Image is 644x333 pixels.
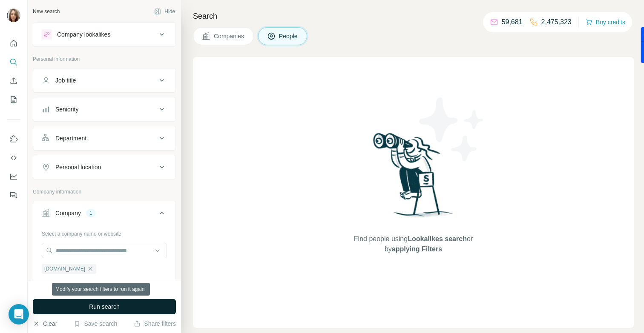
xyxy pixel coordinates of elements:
span: Run search [89,302,120,311]
div: Company [55,209,81,217]
img: Surfe Illustration - Stars [414,91,490,168]
button: Seniority [33,99,175,120]
p: 59,681 [502,17,523,27]
button: Use Surfe on LinkedIn [7,131,20,147]
span: Lookalikes search [408,235,467,242]
button: Company1 [33,203,175,227]
button: Share filters [134,319,176,328]
button: Search [7,54,20,70]
button: Personal location [33,157,175,177]
button: Use Surfe API [7,150,20,165]
div: Job title [55,76,76,85]
button: Department [33,128,175,148]
img: Surfe Illustration - Woman searching with binoculars [369,131,458,225]
button: Enrich CSV [7,73,20,88]
div: 9998 search results remaining [70,286,139,294]
span: [DOMAIN_NAME] [44,265,85,273]
button: Dashboard [7,169,20,184]
span: applying Filters [392,245,442,253]
div: Personal location [55,163,101,171]
p: 2,475,323 [541,17,572,27]
div: Select a company name or website [42,227,167,238]
button: Quick start [7,36,20,51]
div: Open Intercom Messenger [9,304,29,324]
button: Company lookalikes [33,24,175,45]
button: Job title [33,70,175,91]
button: Buy credits [586,16,625,28]
div: New search [33,8,60,15]
button: Clear all [42,280,71,287]
span: Find people using or by [345,234,481,254]
div: Company lookalikes [57,30,110,39]
button: Run search [33,299,176,314]
button: My lists [7,92,20,107]
span: Companies [214,32,245,40]
button: Hide [148,5,181,18]
p: Company information [33,188,176,196]
button: Clear [33,319,57,328]
p: Personal information [33,55,176,63]
h4: Search [193,10,634,22]
img: Avatar [7,9,20,22]
button: Save search [74,319,117,328]
button: Feedback [7,188,20,203]
div: Department [55,134,86,142]
div: Seniority [55,105,78,114]
span: People [279,32,299,40]
div: 1 [86,209,96,217]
